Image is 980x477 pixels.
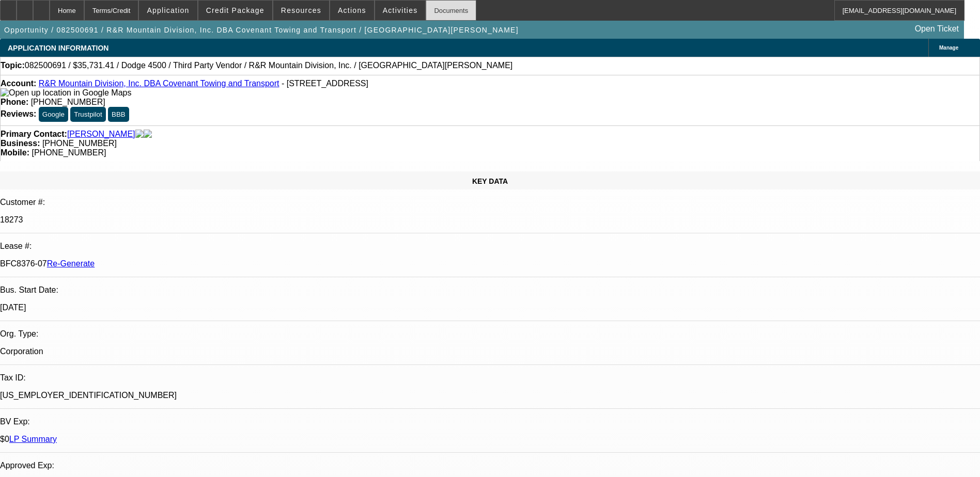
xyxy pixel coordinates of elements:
[375,1,426,20] button: Activities
[67,130,135,139] a: [PERSON_NAME]
[206,6,265,14] span: Credit Package
[281,6,321,14] span: Resources
[1,98,28,106] strong: Phone:
[39,79,279,88] a: R&R Mountain Division, Inc. DBA Covenant Towing and Transport
[32,148,106,157] span: [PHONE_NUMBER]
[25,61,512,70] span: 082500691 / $35,731.41 / Dodge 4500 / Third Party Vendor / R&R Mountain Division, Inc. / [GEOGRAP...
[1,61,25,70] strong: Topic:
[108,107,129,122] button: BBB
[1,79,36,88] strong: Account:
[70,107,105,122] button: Trustpilot
[39,107,68,122] button: Google
[47,259,95,268] a: Re-Generate
[42,139,117,148] span: [PHONE_NUMBER]
[1,139,40,148] strong: Business:
[9,435,57,443] a: LP Summary
[1,130,67,139] strong: Primary Contact:
[911,20,963,38] a: Open Ticket
[8,44,108,52] span: APPLICATION INFORMATION
[338,6,366,14] span: Actions
[1,109,36,118] strong: Reviews:
[4,26,519,34] span: Opportunity / 082500691 / R&R Mountain Division, Inc. DBA Covenant Towing and Transport / [GEOGRA...
[383,6,418,14] span: Activities
[330,1,374,20] button: Actions
[472,177,508,185] span: KEY DATA
[198,1,272,20] button: Credit Package
[135,130,144,139] img: facebook-icon.png
[1,148,29,157] strong: Mobile:
[939,45,958,51] span: Manage
[273,1,329,20] button: Resources
[1,88,131,98] img: Open up location in Google Maps
[282,79,368,88] span: - [STREET_ADDRESS]
[139,1,197,20] button: Application
[147,6,189,14] span: Application
[1,88,131,97] a: View Google Maps
[144,130,152,139] img: linkedin-icon.png
[31,98,105,106] span: [PHONE_NUMBER]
